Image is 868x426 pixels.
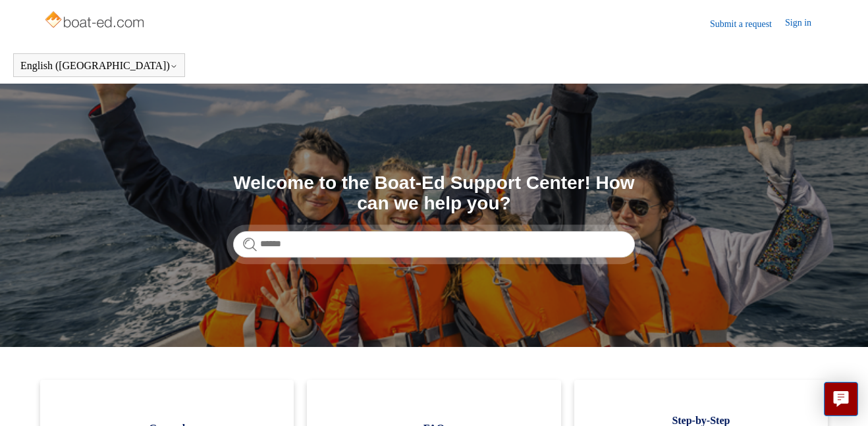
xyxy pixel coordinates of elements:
a: Sign in [785,16,825,32]
button: Live chat [824,382,858,416]
h1: Welcome to the Boat-Ed Support Center! How can we help you? [233,173,635,214]
a: Submit a request [710,17,785,31]
input: Search [233,231,635,257]
img: Boat-Ed Help Center home page [43,8,148,34]
button: English ([GEOGRAPHIC_DATA]) [20,60,178,72]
